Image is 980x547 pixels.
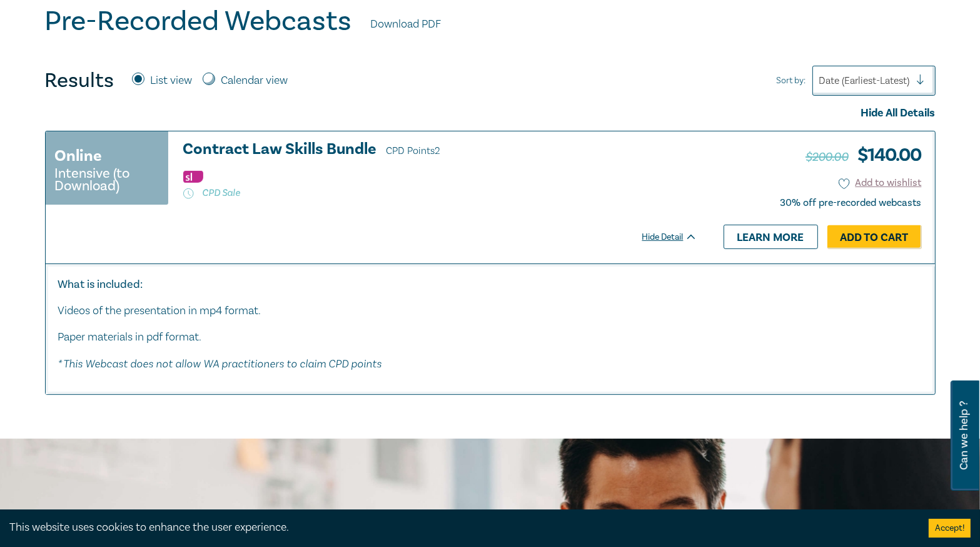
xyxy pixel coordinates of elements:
[724,225,818,248] a: Learn more
[642,231,711,243] div: Hide Detail
[45,5,352,38] h1: Pre-Recorded Webcasts
[827,225,922,249] a: Add to Cart
[183,187,697,199] p: CPD Sale
[958,388,970,483] span: Can we help ?
[371,16,442,33] a: Download PDF
[55,145,103,167] h3: Online
[221,73,288,89] label: Calendar view
[183,141,697,160] a: Contract Law Skills Bundle CPD Points2
[780,197,922,209] div: 30% off pre-recorded webcasts
[58,277,143,292] strong: What is included:
[929,519,971,538] button: Accept cookies
[806,149,848,165] span: $200.00
[9,519,910,536] div: This website uses cookies to enhance the user experience.
[806,141,921,170] h3: $ 140.00
[839,176,922,190] button: Add to wishlist
[55,167,159,192] small: Intensive (to Download)
[819,74,822,88] input: Sort by
[58,303,922,319] p: Videos of the presentation in mp4 format.
[58,329,922,345] p: Paper materials in pdf format.
[183,171,203,183] img: Substantive Law
[45,68,114,93] h4: Results
[45,105,936,121] div: Hide All Details
[58,357,382,370] em: * This Webcast does not allow WA practitioners to claim CPD points
[151,73,193,89] label: List view
[386,145,441,157] span: CPD Points 2
[183,141,697,160] h3: Contract Law Skills Bundle
[777,74,806,88] span: Sort by:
